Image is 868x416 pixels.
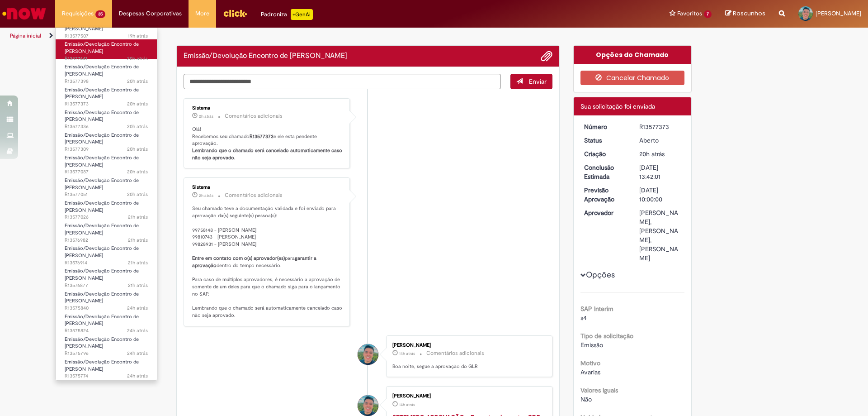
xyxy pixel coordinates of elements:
span: 21h atrás [128,259,148,266]
a: Aberto R13576982 : Emissão/Devolução Encontro de Contas Fornecedor [56,221,157,240]
img: ServiceNow [1,5,47,23]
div: 29/09/2025 14:41:57 [639,149,681,158]
time: 29/09/2025 14:59:10 [128,33,148,39]
dt: Aprovador [577,208,633,217]
span: Favoritos [677,9,702,18]
span: R13577026 [65,214,148,221]
span: 20h atrás [127,168,148,175]
div: Sistema [192,105,343,111]
span: 20h atrás [127,146,148,153]
time: 29/09/2025 14:36:43 [127,123,148,130]
div: Opções do Chamado [574,46,692,64]
h2: Emissão/Devolução Encontro de Contas Fornecedor Histórico de tíquete [184,52,347,60]
a: Aberto R13577026 : Emissão/Devolução Encontro de Contas Fornecedor [56,198,157,218]
button: Cancelar Chamado [580,71,685,85]
time: 29/09/2025 20:12:58 [399,402,415,407]
time: 30/09/2025 08:09:48 [199,193,213,198]
time: 29/09/2025 14:45:02 [127,78,148,85]
small: Comentários adicionais [426,349,484,357]
time: 29/09/2025 10:44:19 [127,305,148,311]
ul: Requisições [55,27,157,381]
span: Emissão/Devolução Encontro de [PERSON_NAME] [65,359,139,373]
small: Comentários adicionais [225,112,283,120]
span: 24h atrás [127,305,148,311]
textarea: Digite sua mensagem aqui... [184,74,501,89]
a: Aberto R13575824 : Emissão/Devolução Encontro de Contas Fornecedor [56,312,157,331]
time: 30/09/2025 08:09:57 [199,114,213,119]
span: 24h atrás [127,373,148,379]
dt: Número [577,122,633,131]
span: Emissão/Devolução Encontro de [PERSON_NAME] [65,109,139,123]
b: Entre em contato com o(s) aprovador(es) [192,255,285,262]
span: Despesas Corporativas [119,9,182,18]
span: R13576914 [65,259,148,267]
span: 2h atrás [199,114,213,119]
div: R13577373 [639,122,681,131]
time: 29/09/2025 14:41:58 [127,100,148,107]
span: Emissão/Devolução Encontro de [PERSON_NAME] [65,291,139,305]
span: R13576877 [65,282,148,289]
span: R13575774 [65,373,148,380]
span: R13577398 [65,78,148,85]
b: Tipo de solicitação [580,332,633,340]
p: Boa noite, segue a aprovação do GLR [392,363,543,370]
span: Rascunhos [733,9,765,18]
a: Aberto R13575774 : Emissão/Devolução Encontro de Contas Fornecedor [56,357,157,377]
p: Olá! Recebemos seu chamado e ele esta pendente aprovação. [192,126,343,162]
a: Aberto R13577051 : Emissão/Devolução Encontro de Contas Fornecedor [56,176,157,195]
span: Emissão/Devolução Encontro de [PERSON_NAME] [65,63,139,77]
button: Adicionar anexos [541,50,552,62]
span: 7 [704,10,712,18]
span: 24h atrás [127,350,148,357]
span: s4 [580,314,587,322]
span: 21h atrás [128,237,148,244]
time: 29/09/2025 14:32:34 [127,146,148,153]
span: R13577373 [65,100,148,108]
div: Sostenys Campos Souza [358,344,378,365]
time: 29/09/2025 14:51:03 [127,55,148,62]
a: Aberto R13577309 : Emissão/Devolução Encontro de Contas Fornecedor [56,130,157,150]
span: Emissão/Devolução Encontro de [PERSON_NAME] [65,132,139,146]
div: Aberto [639,136,681,145]
span: R13577336 [65,123,148,130]
span: Requisições [62,9,94,18]
span: Emissão/Devolução Encontro de [PERSON_NAME] [65,245,139,259]
span: Emissão/Devolução Encontro de [PERSON_NAME] [65,268,139,282]
a: Aberto R13577373 : Emissão/Devolução Encontro de Contas Fornecedor [56,85,157,105]
span: 20h atrás [639,150,665,158]
span: R13576982 [65,237,148,244]
span: 24h atrás [127,327,148,334]
span: R13577087 [65,168,148,176]
span: 20h atrás [127,100,148,107]
span: Sua solicitação foi enviada [580,102,655,110]
time: 29/09/2025 13:58:23 [127,191,148,198]
a: Aberto R13577441 : Emissão/Devolução Encontro de Contas Fornecedor [56,39,157,59]
a: Aberto R13577336 : Emissão/Devolução Encontro de Contas Fornecedor [56,108,157,127]
div: [DATE] 10:00:00 [639,186,681,204]
span: 19h atrás [128,33,148,39]
div: [PERSON_NAME] [392,393,543,399]
b: SAP Interim [580,305,613,313]
time: 29/09/2025 14:03:28 [127,168,148,175]
span: Emissão/Devolução Encontro de [PERSON_NAME] [65,222,139,236]
dt: Conclusão Estimada [577,163,633,181]
time: 29/09/2025 10:36:30 [127,373,148,379]
time: 29/09/2025 20:13:04 [399,351,415,356]
a: Rascunhos [725,10,765,18]
span: R13575840 [65,305,148,312]
time: 29/09/2025 13:34:04 [128,282,148,289]
span: 21h atrás [128,214,148,220]
b: Valores Iguais [580,386,618,394]
span: 21h atrás [128,282,148,289]
div: Sostenys Campos Souza [358,395,378,416]
span: 14h atrás [399,402,415,407]
span: 14h atrás [399,351,415,356]
span: Avarias [580,368,600,376]
a: Página inicial [10,32,41,39]
dt: Previsão Aprovação [577,186,633,204]
span: 20h atrás [127,123,148,130]
span: Emissão/Devolução Encontro de [PERSON_NAME] [65,18,139,32]
dt: Status [577,136,633,145]
img: click_logo_yellow_360x200.png [223,6,247,20]
b: Lembrando que o chamado será cancelado automaticamente caso não seja aprovado. [192,147,344,161]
